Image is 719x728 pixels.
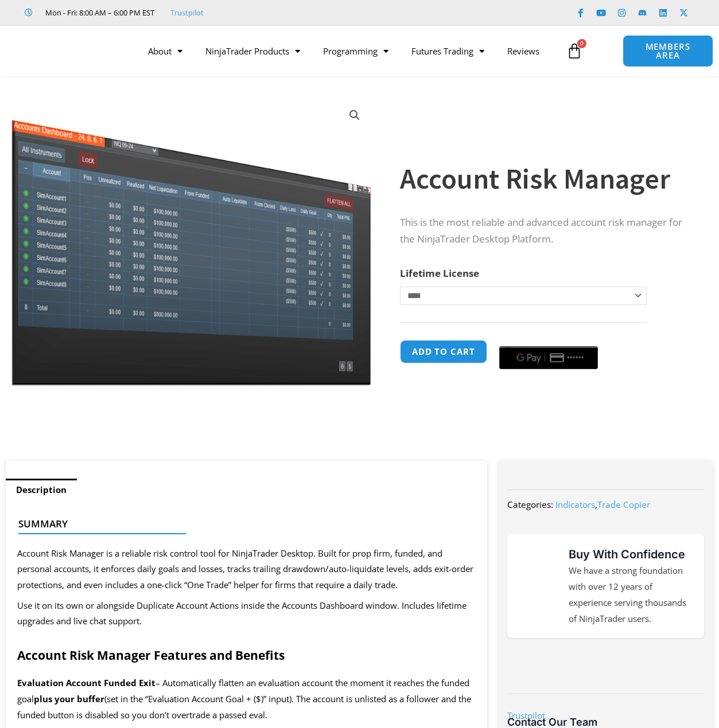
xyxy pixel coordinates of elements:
span: , [555,499,650,510]
a: NinjaTrader Products [194,38,312,64]
img: NinjaTrader Wordmark color RGB | Affordable Indicators – NinjaTrader [529,656,683,676]
a: View full-screen image gallery [344,105,365,126]
a: 0 [549,34,600,68]
label: Lifetime License [400,267,479,280]
button: Add to cart [400,340,487,363]
p: This is the most reliable and advanced account risk manager for the NinjaTrader Desktop Platform. [400,214,690,248]
a: Trade Copier [597,499,650,510]
a: MEMBERS AREA [623,35,713,67]
nav: Menu [137,38,561,64]
img: Screenshot 2024-08-26 15462845454 [9,96,374,386]
a: Description [6,479,77,501]
span: (set in the “Evaluation Account Goal + ($)” input). The account is unlisted as a follower and the... [17,693,471,721]
a: About [137,38,194,64]
span: Use it on its own or alongside Duplicate Account Actions inside the Accounts Dashboard window. In... [17,600,467,627]
text: •••••• [567,354,584,362]
b: Evaluation Account Funded Exit [17,677,156,688]
span: – Automatically flatten an evaluation account the moment it reaches the funded goal [17,677,469,704]
a: Futures Trading [400,38,496,64]
img: LogoAI | Affordable Indicators – NinjaTrader [10,30,134,72]
span: 0 [577,39,586,48]
h2: Account Risk Manager Features and Benefits [17,648,476,663]
h1: Account Risk Manager [400,159,690,199]
a: Programming [312,38,400,64]
span: Account Risk Manager is a reliable risk control tool for NinjaTrader Desktop. Built for prop firm... [17,547,473,591]
p: We have a strong foundation with over 12 years of experience serving thousands of NinjaTrader users. [569,563,693,627]
a: Trustpilot [170,6,204,19]
span: MEMBERS AREA [635,42,701,60]
span: Mon - Fri: 8:00 AM – 6:00 PM EST [42,6,154,19]
h3: Buy With Confidence [569,546,693,563]
a: Reviews [496,38,551,64]
span: Categories: [507,499,553,510]
iframe: Secure payment input frame [497,338,600,339]
a: Trustpilot [507,710,545,721]
button: Buy with GPay [499,346,598,369]
img: mark thumbs good 43913 | Affordable Indicators – NinjaTrader [519,568,555,604]
b: plus your buffer [34,693,104,704]
h4: Summary [18,518,465,530]
a: Indicators [555,499,595,510]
